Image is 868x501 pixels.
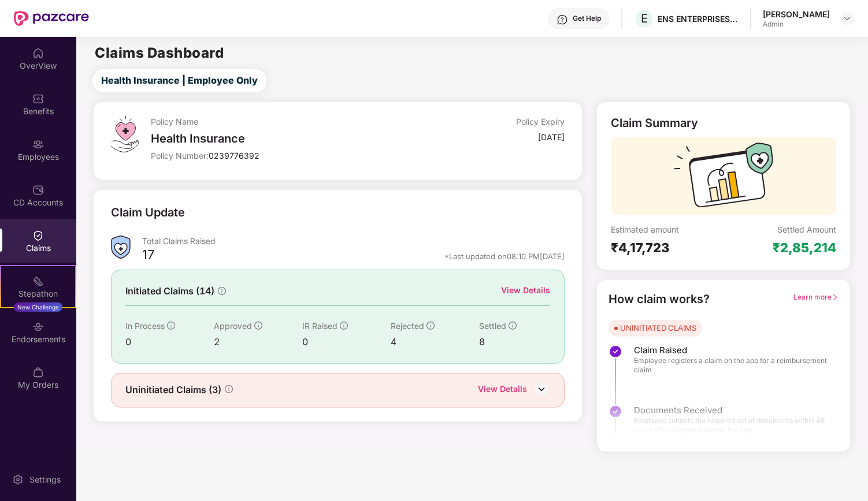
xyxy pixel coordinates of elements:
div: Stepathon [1,288,75,300]
div: Total Claims Raised [142,235,565,246]
span: Rejected [391,321,424,331]
span: In Process [125,321,165,331]
div: Admin [763,20,830,29]
div: [PERSON_NAME] [763,9,830,20]
div: Get Help [573,14,601,23]
div: View Details [478,383,527,398]
div: ₹4,17,723 [611,240,724,256]
button: Health Insurance | Employee Only [92,69,266,92]
span: Approved [214,321,252,331]
div: How claim works? [609,290,710,308]
span: Initiated Claims (14) [125,284,214,298]
div: Settled Amount [777,224,836,235]
div: ₹2,85,214 [773,240,836,256]
img: svg+xml;base64,PHN2ZyBpZD0iSG9tZSIgeG1sbnM9Imh0dHA6Ly93d3cudzMub3JnLzIwMDAvc3ZnIiB3aWR0aD0iMjAiIG... [32,47,44,59]
div: 0 [302,335,391,349]
img: svg+xml;base64,PHN2ZyBpZD0iRW1wbG95ZWVzIiB4bWxucz0iaHR0cDovL3d3dy53My5vcmcvMjAwMC9zdmciIHdpZHRoPS... [32,139,44,150]
div: ENS ENTERPRISES PRIVATE LIMITED [658,13,739,24]
img: svg+xml;base64,PHN2ZyBpZD0iRHJvcGRvd24tMzJ4MzIiIHhtbG5zPSJodHRwOi8vd3d3LnczLm9yZy8yMDAwL3N2ZyIgd2... [843,14,852,23]
img: svg+xml;base64,PHN2ZyB4bWxucz0iaHR0cDovL3d3dy53My5vcmcvMjAwMC9zdmciIHdpZHRoPSIyMSIgaGVpZ2h0PSIyMC... [32,275,44,287]
span: 0239776392 [209,151,259,160]
span: info-circle [167,321,175,330]
div: Claim Update [111,204,185,222]
div: 2 [214,335,302,349]
span: Learn more [793,293,839,301]
img: svg+xml;base64,PHN2ZyBpZD0iU2V0dGluZy0yMHgyMCIgeG1sbnM9Imh0dHA6Ly93d3cudzMub3JnLzIwMDAvc3ZnIiB3aW... [12,474,24,485]
span: info-circle [225,385,233,393]
div: Policy Number: [151,150,426,161]
div: New Challenge [14,302,62,312]
span: Settled [479,321,506,331]
img: svg+xml;base64,PHN2ZyBpZD0iRW5kb3JzZW1lbnRzIiB4bWxucz0iaHR0cDovL3d3dy53My5vcmcvMjAwMC9zdmciIHdpZH... [32,321,44,332]
span: IR Raised [302,321,337,331]
img: svg+xml;base64,PHN2ZyBpZD0iQ2xhaW0iIHhtbG5zPSJodHRwOi8vd3d3LnczLm9yZy8yMDAwL3N2ZyIgd2lkdGg9IjIwIi... [32,230,44,241]
img: New Pazcare Logo [14,11,89,26]
div: Policy Expiry [516,116,565,127]
div: *Last updated on 08:10 PM[DATE] [444,251,565,261]
div: [DATE] [538,132,565,143]
div: Claim Summary [611,116,698,130]
div: 8 [479,335,550,349]
h2: Claims Dashboard [95,46,224,60]
div: Health Insurance [151,132,426,145]
img: svg+xml;base64,PHN2ZyBpZD0iQmVuZWZpdHMiIHhtbG5zPSJodHRwOi8vd3d3LnczLm9yZy8yMDAwL3N2ZyIgd2lkdGg9Ij... [32,93,44,104]
div: UNINITIATED CLAIMS [620,322,696,334]
span: info-circle [340,321,348,330]
div: View Details [501,284,550,297]
span: info-circle [254,321,262,330]
span: Employee registers a claim on the app for a reimbursement claim [634,356,827,375]
span: info-circle [509,321,517,330]
div: 4 [391,335,479,349]
div: 17 [142,246,154,266]
span: info-circle [426,321,435,330]
img: svg+xml;base64,PHN2ZyBpZD0iTXlfT3JkZXJzIiBkYXRhLW5hbWU9Ik15IE9yZGVycyIgeG1sbnM9Imh0dHA6Ly93d3cudz... [32,367,44,378]
img: DownIcon [533,380,550,398]
img: svg+xml;base64,PHN2ZyBpZD0iSGVscC0zMngzMiIgeG1sbnM9Imh0dHA6Ly93d3cudzMub3JnLzIwMDAvc3ZnIiB3aWR0aD... [557,14,568,25]
div: 0 [125,335,214,349]
span: info-circle [218,287,226,295]
span: Health Insurance | Employee Only [101,73,258,88]
img: svg+xml;base64,PHN2ZyB3aWR0aD0iMTcyIiBoZWlnaHQ9IjExMyIgdmlld0JveD0iMCAwIDE3MiAxMTMiIGZpbGw9Im5vbm... [674,143,773,215]
span: Uninitiated Claims (3) [125,383,221,397]
div: Estimated amount [611,224,724,235]
img: svg+xml;base64,PHN2ZyBpZD0iQ0RfQWNjb3VudHMiIGRhdGEtbmFtZT0iQ0QgQWNjb3VudHMiIHhtbG5zPSJodHRwOi8vd3... [32,184,44,196]
div: Policy Name [151,116,426,127]
img: svg+xml;base64,PHN2ZyBpZD0iU3RlcC1Eb25lLTMyeDMyIiB4bWxucz0iaHR0cDovL3d3dy53My5vcmcvMjAwMC9zdmciIH... [609,345,622,358]
span: E [641,12,648,25]
img: ClaimsSummaryIcon [111,235,131,259]
div: Settings [26,474,64,485]
span: right [832,294,839,301]
img: svg+xml;base64,PHN2ZyB4bWxucz0iaHR0cDovL3d3dy53My5vcmcvMjAwMC9zdmciIHdpZHRoPSI0OS4zMiIgaGVpZ2h0PS... [111,116,139,152]
span: Claim Raised [634,345,827,356]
